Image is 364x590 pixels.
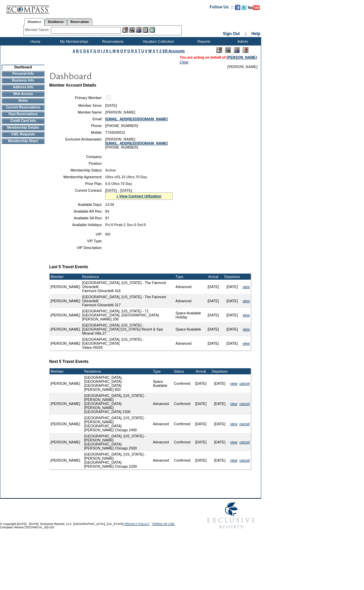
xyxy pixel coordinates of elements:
span: Ultra v01.15 Ultra 70 Day [105,175,147,179]
a: [EMAIL_ADDRESS][DOMAIN_NAME] [105,117,168,121]
span: [DATE] [105,103,117,107]
td: [DATE] [223,308,242,322]
a: view [243,327,250,331]
a: view [230,458,237,462]
td: [DATE] [223,294,242,308]
td: [PERSON_NAME] [50,308,81,322]
td: Confirmed [173,451,191,469]
b: Next 5 Travel Events [49,359,89,364]
td: Advanced [175,336,204,350]
td: Dashboard [2,65,44,70]
a: O [120,49,123,53]
a: cancel [239,422,250,426]
a: view [230,381,237,385]
b: Member Account Details [49,83,96,88]
a: E [87,49,89,53]
a: H [97,49,100,53]
td: [DATE] [204,294,223,308]
td: [GEOGRAPHIC_DATA], [US_STATE] - [GEOGRAPHIC_DATA] Vdara 45026 [81,336,175,350]
img: Log Concern/Member Elevation [243,47,248,53]
td: Space Available Holiday [175,308,204,322]
td: [DATE] [191,415,210,433]
td: Type [152,368,173,374]
img: Follow us on Twitter [241,5,247,10]
a: Reservations [67,18,92,25]
img: Become our fan on Facebook [235,5,240,10]
td: [DATE] [204,336,223,350]
td: Member Since: [52,103,102,107]
td: Membership Details [2,125,44,130]
a: view [230,422,237,426]
a: Help [251,31,260,36]
td: VIP: [52,232,102,236]
td: [PERSON_NAME] [50,374,81,393]
a: view [243,313,250,317]
td: [DATE] [223,336,242,350]
a: cancel [239,402,250,406]
td: Advanced [152,393,173,415]
td: Space Available [175,322,204,336]
td: Position: [52,161,102,165]
td: VIP Type: [52,239,102,243]
a: Subscribe to our YouTube Channel [248,7,260,11]
a: Members [24,18,45,26]
td: Confirmed [173,374,191,393]
a: Residences [44,18,67,25]
td: Admin [222,37,261,45]
span: [PERSON_NAME] [227,65,257,69]
td: Email: [52,117,102,121]
a: R [131,49,134,53]
td: Membership Agreement: [52,175,102,179]
td: Type [175,274,204,280]
span: [PHONE_NUMBER] [105,124,138,128]
td: [GEOGRAPHIC_DATA], [US_STATE] - [PERSON_NAME][GEOGRAPHIC_DATA] [PERSON_NAME] [GEOGRAPHIC_DATA] 2300 [83,393,152,415]
td: [DATE] [204,308,223,322]
a: view [230,402,237,406]
b: Last 5 Travel Events [49,265,88,269]
td: Current Reservations [2,105,44,110]
td: Available Days: [52,203,102,207]
a: D [83,49,86,53]
td: Membership Status: [52,168,102,172]
td: [GEOGRAPHIC_DATA], [US_STATE] - [GEOGRAPHIC_DATA] [US_STATE] Resort & Spa Miraval Villa 27 [81,322,175,336]
a: cancel [239,458,250,462]
span: NO [105,232,111,236]
td: Address Info [2,85,44,90]
a: Q [127,49,130,53]
img: b_calculator.gif [149,27,155,33]
td: Confirmed [173,393,191,415]
a: » View Contract Utilization [116,194,161,198]
img: View [129,27,135,33]
a: view [243,285,250,289]
td: Follow Us :: [210,4,234,12]
td: [DATE] [210,451,229,469]
a: Z [159,49,162,53]
td: Confirmed [173,433,191,451]
td: Company: [52,155,102,159]
td: [GEOGRAPHIC_DATA], [GEOGRAPHIC_DATA] - [GEOGRAPHIC_DATA] [PERSON_NAME] 803 [83,374,152,393]
td: [DATE] [210,393,229,415]
td: [PERSON_NAME] [50,336,81,350]
td: Member [50,368,81,374]
td: Advanced [175,280,204,294]
a: Y [156,49,158,53]
img: b_edit.gif [122,27,128,33]
a: B [76,49,79,53]
td: [DATE] [204,280,223,294]
a: X [153,49,155,53]
span: 14.50 [105,203,114,207]
span: [PERSON_NAME] [PHONE_NUMBER] [105,137,168,149]
td: Departure [223,274,242,280]
a: Follow us on Twitter [241,7,247,11]
a: ER Accounts [162,49,185,53]
td: [DATE] [210,415,229,433]
a: M [113,49,116,53]
img: Subscribe to our YouTube Channel [248,5,260,10]
td: [PERSON_NAME] [50,415,81,433]
a: J [103,49,105,53]
a: V [145,49,147,53]
a: [EMAIL_ADDRESS][DOMAIN_NAME] [105,141,168,145]
td: [DATE] [204,322,223,336]
td: Web Access [2,91,44,97]
a: U [141,49,144,53]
